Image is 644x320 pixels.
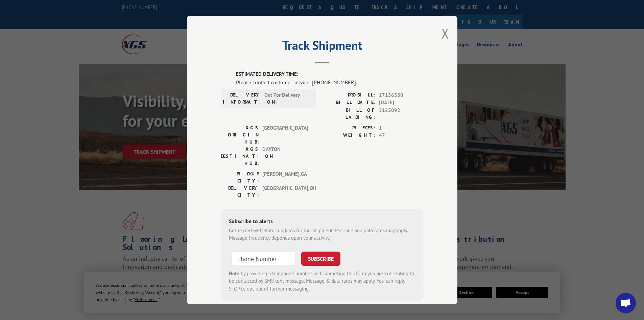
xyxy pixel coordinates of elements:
[379,91,424,99] span: 17156380
[236,78,424,86] div: Please contact customer service: [PHONE_NUMBER].
[262,146,308,167] span: DAYTON
[229,217,415,227] div: Subscribe to alerts
[379,99,424,107] span: [DATE]
[229,270,415,293] div: by providing a telephone number and submitting this form you are consenting to be contacted by SM...
[379,124,424,132] span: 1
[223,91,261,106] label: DELIVERY INFORMATION:
[322,124,376,132] label: PIECES:
[616,293,636,313] div: Open chat
[264,91,310,106] span: Out For Delivery
[322,132,376,140] label: WEIGHT:
[262,185,308,199] span: [GEOGRAPHIC_DATA] , OH
[221,185,259,199] label: DELIVERY CITY:
[232,252,296,266] input: Phone Number
[221,41,424,54] h2: Track Shipment
[322,99,376,107] label: BILL DATE:
[379,132,424,140] span: 47
[221,170,259,185] label: PICKUP CITY:
[301,252,340,266] button: SUBSCRIBE
[442,24,449,42] button: Close modal
[236,70,424,78] label: ESTIMATED DELIVERY TIME:
[379,107,424,121] span: 5125092
[322,91,376,99] label: PROBILL:
[322,107,376,121] label: BILL OF LADING:
[221,146,259,167] label: XGS DESTINATION HUB:
[229,227,415,242] div: Get texted with status updates for this shipment. Message and data rates may apply. Message frequ...
[221,124,259,146] label: XGS ORIGIN HUB:
[262,124,308,146] span: [GEOGRAPHIC_DATA]
[229,270,241,277] strong: Note:
[262,170,308,185] span: [PERSON_NAME] , GA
